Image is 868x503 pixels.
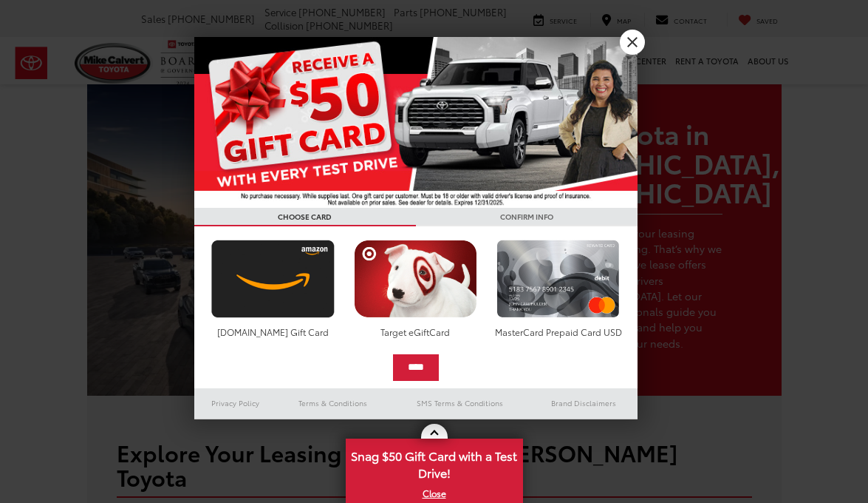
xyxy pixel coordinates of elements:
a: Privacy Policy [194,394,277,412]
img: mastercard.png [493,240,623,318]
img: amazoncard.png [208,240,338,318]
a: Terms & Conditions [276,394,389,412]
div: Target eGiftCard [350,325,481,338]
img: targetcard.png [350,240,481,318]
h3: CHOOSE CARD [194,208,416,226]
a: SMS Terms & Conditions [390,394,530,412]
h3: CONFIRM INFO [416,208,638,226]
div: MasterCard Prepaid Card USD [493,325,623,338]
span: Snag $50 Gift Card with a Test Drive! [347,440,522,485]
div: [DOMAIN_NAME] Gift Card [208,325,338,338]
a: Brand Disclaimers [530,394,638,412]
img: 55838_top_625864.jpg [194,37,638,208]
